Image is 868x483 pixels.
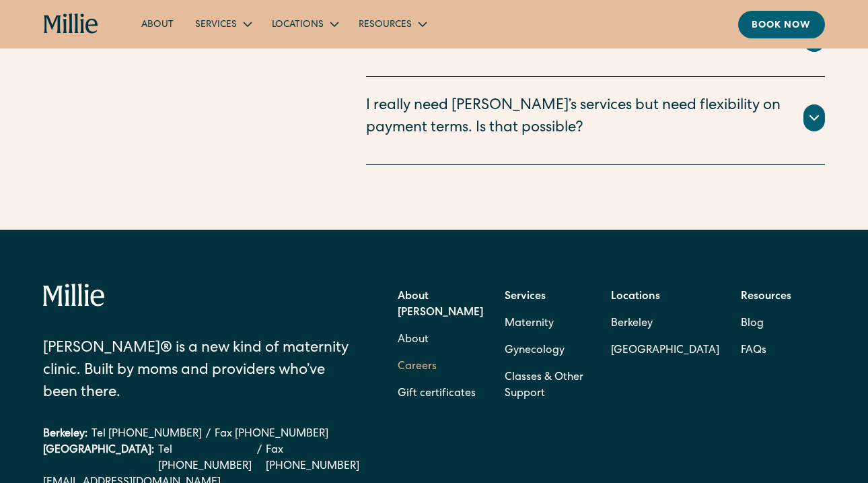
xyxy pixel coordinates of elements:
[505,337,565,364] a: Gynecology
[266,443,363,475] a: Fax [PHONE_NUMBER]
[43,443,154,475] div: [GEOGRAPHIC_DATA]:
[741,337,766,364] a: FAQs
[195,18,237,32] div: Services
[398,381,476,408] a: Gift certificates
[261,13,348,35] div: Locations
[738,11,825,38] a: Book now
[611,292,660,302] strong: Locations
[741,292,791,302] strong: Resources
[184,13,261,35] div: Services
[398,327,429,354] a: About
[44,13,99,35] a: home
[272,18,324,32] div: Locations
[366,96,787,140] div: I really need [PERSON_NAME]’s services but need flexibility on payment terms. Is that possible?
[505,311,554,337] a: Maternity
[611,311,719,337] a: Berkeley
[611,337,719,364] a: [GEOGRAPHIC_DATA]
[215,426,328,443] a: Fax [PHONE_NUMBER]
[348,13,436,35] div: Resources
[257,443,262,475] div: /
[505,364,589,408] a: Classes & Other Support
[398,354,437,381] a: Careers
[131,13,184,35] a: About
[398,292,483,319] strong: About [PERSON_NAME]
[752,19,811,33] div: Book now
[505,292,546,302] strong: Services
[43,338,360,405] div: [PERSON_NAME]® is a new kind of maternity clinic. Built by moms and providers who’ve been there.
[43,426,87,443] div: Berkeley:
[158,443,253,475] a: Tel [PHONE_NUMBER]
[741,311,764,337] a: Blog
[359,18,412,32] div: Resources
[206,426,211,443] div: /
[92,426,202,443] a: Tel [PHONE_NUMBER]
